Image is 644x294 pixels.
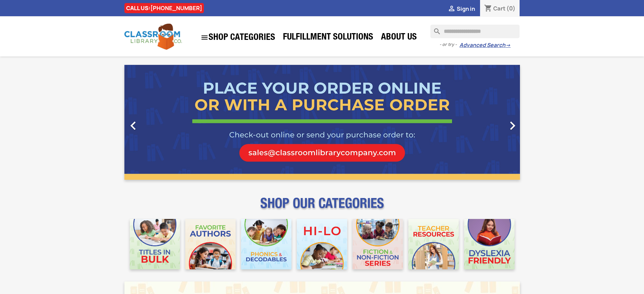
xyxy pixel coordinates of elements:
img: CLC_Teacher_Resources_Mobile.jpg [408,219,459,269]
img: CLC_HiLo_Mobile.jpg [297,219,347,269]
i:  [200,33,209,42]
span: - or try - [439,41,459,48]
p: SHOP OUR CATEGORIES [124,201,520,214]
span: Sign in [457,5,475,13]
a: About Us [378,31,420,45]
ul: Carousel container [124,65,520,180]
a: Fulfillment Solutions [280,31,377,45]
img: CLC_Fiction_Nonfiction_Mobile.jpg [353,219,403,269]
a:  Sign in [448,5,475,13]
span: → [505,42,510,49]
a: [PHONE_NUMBER] [150,4,202,12]
img: CLC_Phonics_And_Decodables_Mobile.jpg [241,219,291,269]
img: CLC_Favorite_Authors_Mobile.jpg [185,219,236,269]
img: CLC_Dyslexia_Mobile.jpg [464,219,515,269]
i:  [125,117,142,134]
img: Classroom Library Company [124,24,182,50]
span: Cart [493,5,505,12]
i:  [504,117,521,134]
i: search [430,25,438,33]
i:  [448,5,456,13]
a: Next [460,65,520,180]
img: CLC_Bulk_Mobile.jpg [130,219,180,269]
i: shopping_cart [484,5,492,13]
input: Search [430,25,520,38]
a: Previous [124,65,184,180]
span: (0) [506,5,516,12]
a: SHOP CATEGORIES [197,30,279,45]
a: Advanced Search→ [459,42,510,49]
div: CALL US: [124,3,204,13]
